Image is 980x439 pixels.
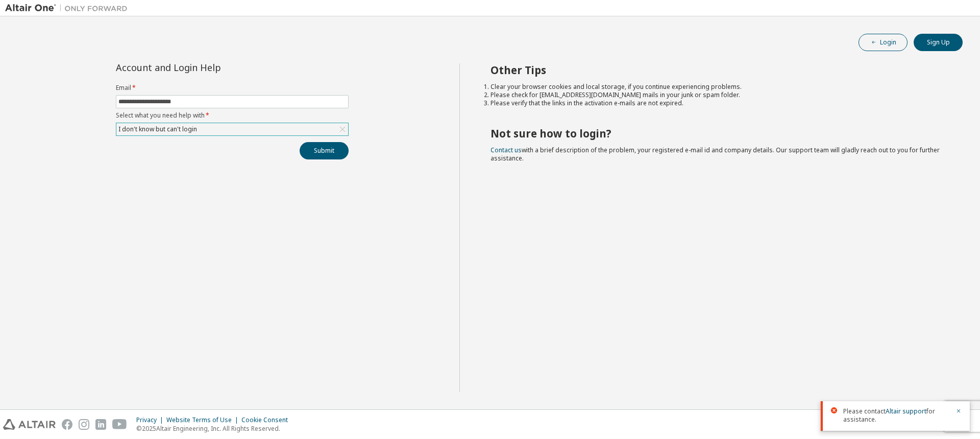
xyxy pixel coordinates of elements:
[241,416,294,424] div: Cookie Consent
[914,34,963,51] button: Sign Up
[5,3,133,13] img: Altair One
[116,84,349,92] label: Email
[491,63,945,77] h2: Other Tips
[136,416,166,424] div: Privacy
[491,91,945,99] li: Please check for [EMAIL_ADDRESS][DOMAIN_NAME] mails in your junk or spam folder.
[116,111,349,120] label: Select what you need help with
[491,127,945,140] h2: Not sure how to login?
[859,34,908,51] button: Login
[116,123,348,135] div: I don't know but can't login
[491,146,522,154] a: Contact us
[843,407,949,424] span: Please contact for assistance.
[95,419,106,430] img: linkedin.svg
[886,407,926,415] a: Altair support
[166,416,241,424] div: Website Terms of Use
[117,124,199,135] div: I don't know but can't login
[300,142,349,159] button: Submit
[79,419,89,430] img: instagram.svg
[62,419,72,430] img: facebook.svg
[112,419,127,430] img: youtube.svg
[491,146,940,163] span: with a brief description of the problem, your registered e-mail id and company details. Our suppo...
[3,419,56,430] img: altair_logo.svg
[136,424,294,433] p: © 2025 Altair Engineering, Inc. All Rights Reserved.
[491,83,945,91] li: Clear your browser cookies and local storage, if you continue experiencing problems.
[491,99,945,107] li: Please verify that the links in the activation e-mails are not expired.
[116,63,302,72] div: Account and Login Help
